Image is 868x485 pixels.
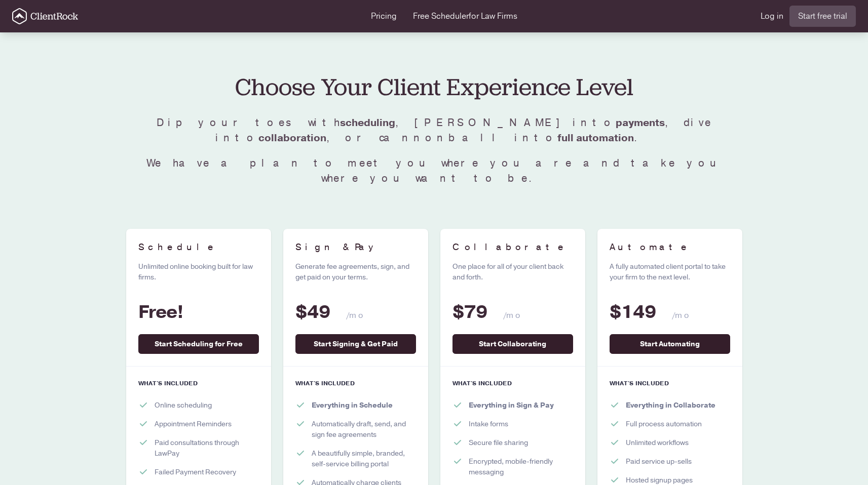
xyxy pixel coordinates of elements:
span: $79 [452,300,487,325]
a: Free Schedulerfor Law Firms [413,10,517,22]
span: /mo [672,310,694,321]
a: Start Collaborating [452,334,573,354]
a: Start Scheduling for Free [138,334,259,354]
h3: What's included [452,379,573,388]
span: /mo [346,310,368,321]
span: Full process automation [626,419,702,429]
h3: What's included [138,379,259,388]
span: Intake forms [469,419,508,429]
h2: Collaborate [452,241,573,253]
p: A fully automated client portal to take your firm to the next level. [610,261,730,282]
h2: Schedule [138,241,259,253]
strong: Everything in Schedule [312,400,393,410]
h1: Choose Your Client Experience Level [126,69,742,105]
h2: Automate [610,241,730,253]
svg: ClientRock Logo [12,8,78,24]
a: Go to the homepage [12,8,78,24]
span: Failed Payment Recovery [155,467,236,477]
a: Start Automating [610,334,730,354]
a: Pricing [371,10,397,22]
p: Dip your toes with , [PERSON_NAME] into , dive into , or cannonball into . [126,115,742,146]
span: $49 [295,300,330,325]
span: Paid consultations through LawPay [155,437,259,459]
a: Start free trial [789,6,856,27]
span: Automatically draft, send, and sign fee agreements [312,419,416,440]
span: /mo [503,310,525,321]
strong: Everything in Collaborate [626,400,715,410]
span: Online scheduling [155,400,212,411]
p: Generate fee agreements, sign, and get paid on your terms. [295,261,416,282]
a: Start Signing & Get Paid [295,334,416,354]
span: A beautifully simple, branded, self-service billing portal [312,448,416,469]
span: Secure file sharing [469,437,528,448]
strong: payments [616,116,665,130]
h3: What's included [610,379,730,388]
h3: What's included [295,379,416,388]
p: We have a plan to meet you where you are and take you where you want to be. [126,156,742,186]
span: Encrypted, mobile-friendly messaging [469,456,573,477]
span: Unlimited workflows [626,437,689,448]
h2: Sign & Pay [295,241,416,253]
span: for Law Firms [469,11,517,22]
strong: full automation [557,131,634,145]
p: One place for all of your client back and forth. [452,261,573,282]
span: Free! [138,300,184,325]
span: $149 [610,300,656,325]
strong: scheduling [340,116,395,130]
a: Log in [761,10,783,22]
strong: collaboration [258,131,326,145]
span: Appointment Reminders [155,419,232,429]
strong: Everything in Sign & Pay [469,400,554,410]
p: Unlimited online booking built for law firms. [138,261,259,282]
span: Paid service up-sells [626,456,692,467]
